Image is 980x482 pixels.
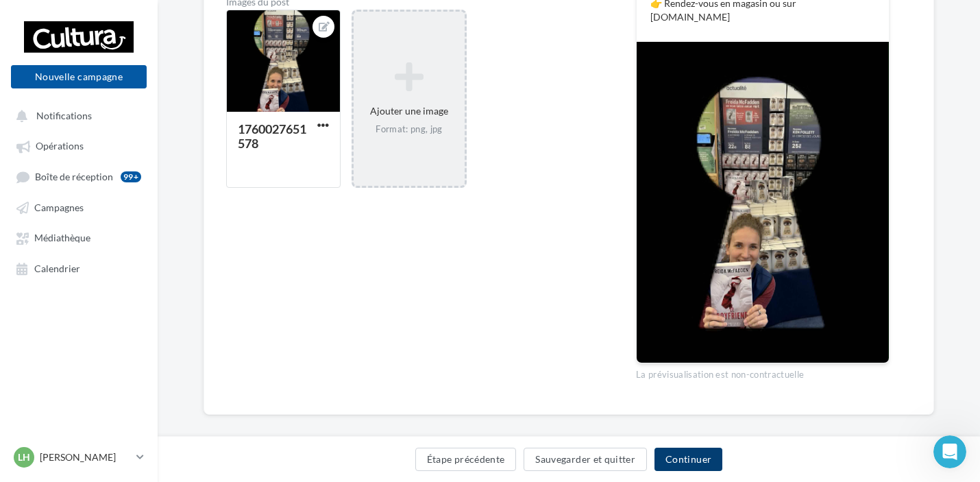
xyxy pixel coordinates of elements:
[18,450,30,464] span: LH
[8,103,144,128] button: Notifications
[36,141,84,152] span: Opérations
[34,232,90,244] span: Médiathèque
[654,448,722,471] button: Continuer
[8,225,149,250] a: Médiathèque
[11,444,147,470] a: LH [PERSON_NAME]
[34,202,84,213] span: Campagnes
[238,121,306,151] div: 1760027651578
[8,164,149,189] a: Boîte de réception99+
[415,448,517,471] button: Étape précédente
[524,448,647,471] button: Sauvegarder et quitter
[121,171,141,182] div: 99+
[35,171,113,182] span: Boîte de réception
[40,450,131,464] p: [PERSON_NAME]
[11,65,147,88] button: Nouvelle campagne
[8,195,149,219] a: Campagnes
[8,256,149,280] a: Calendrier
[36,110,92,121] span: Notifications
[636,363,890,381] div: La prévisualisation est non-contractuelle
[34,263,80,274] span: Calendrier
[933,435,966,468] iframe: Intercom live chat
[8,133,149,158] a: Opérations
